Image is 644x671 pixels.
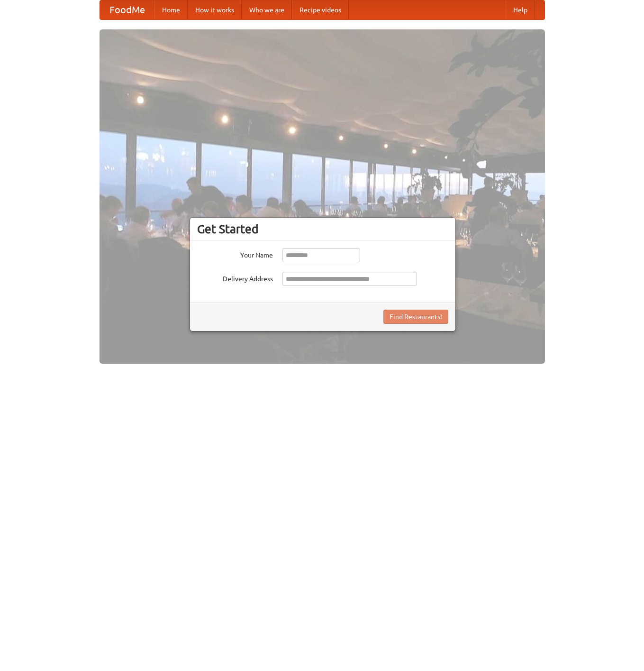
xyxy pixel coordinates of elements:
[100,0,154,19] a: FoodMe
[506,0,535,19] a: Help
[197,272,273,284] label: Delivery Address
[197,248,273,260] label: Your Name
[188,0,242,19] a: How it works
[197,222,448,236] h3: Get Started
[154,0,188,19] a: Home
[242,0,292,19] a: Who we are
[292,0,349,19] a: Recipe videos
[383,310,448,324] button: Find Restaurants!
